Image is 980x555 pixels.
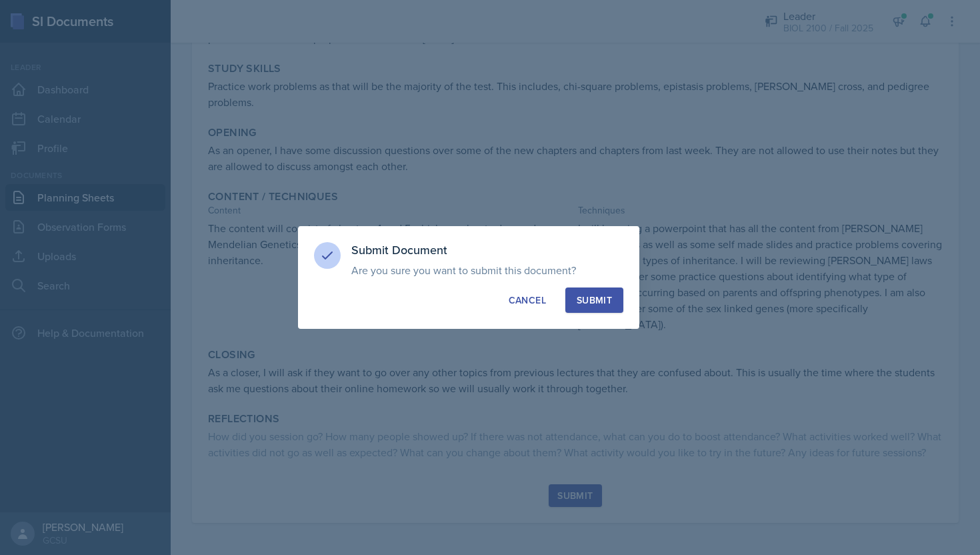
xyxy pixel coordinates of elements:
button: Cancel [497,288,557,313]
div: Submit [577,294,612,307]
div: Cancel [509,294,546,307]
button: Submit [565,288,623,313]
h3: Submit Document [351,242,623,258]
p: Are you sure you want to submit this document? [351,263,623,277]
